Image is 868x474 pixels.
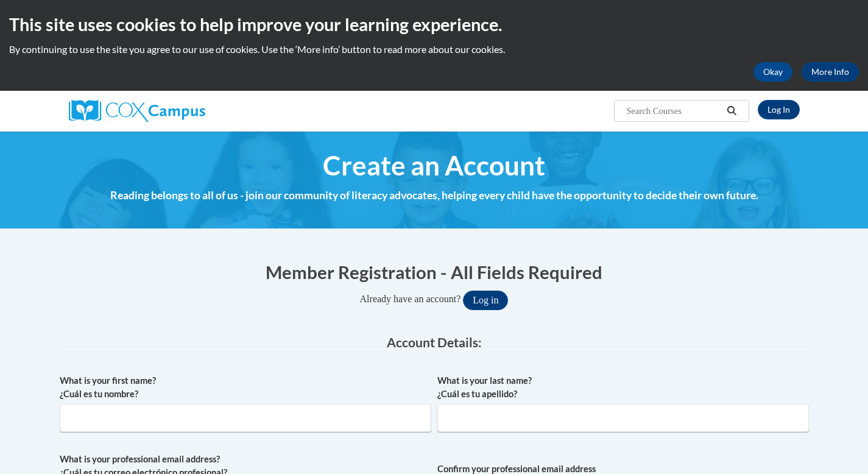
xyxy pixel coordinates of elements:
h4: Reading belongs to all of us - join our community of literacy advocates, helping every child have... [60,188,809,203]
input: Search Courses [625,104,722,118]
button: Okay [753,62,792,82]
label: What is your last name? ¿Cuál es tu apellido? [437,374,809,401]
button: Log in [463,291,508,310]
input: Metadata input [437,404,809,432]
a: More Info [802,62,859,82]
h1: Member Registration - All Fields Required [60,260,809,285]
span: Account Details: [387,334,482,350]
span: Already have an account? [360,294,461,304]
label: What is your first name? ¿Cuál es tu nombre? [60,374,431,401]
span: Create an Account [323,149,545,182]
h2: This site uses cookies to help improve your learning experience. [9,12,859,37]
input: Metadata input [60,404,431,432]
button: Search [722,104,741,118]
a: Log In [758,100,800,119]
p: By continuing to use the site you agree to our use of cookies. Use the ‘More info’ button to read... [9,43,859,56]
img: Cox Campus [69,100,205,122]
